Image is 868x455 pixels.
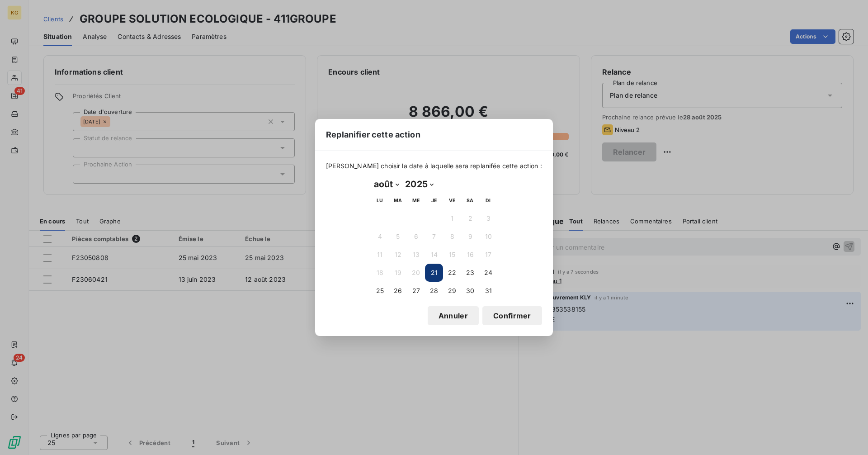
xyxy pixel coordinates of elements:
th: samedi [461,191,479,209]
button: 19 [389,264,407,282]
button: 20 [407,264,425,282]
button: 4 [371,227,389,246]
th: mercredi [407,191,425,209]
button: 28 [425,282,443,300]
button: 26 [389,282,407,300]
button: 24 [479,264,497,282]
th: jeudi [425,191,443,209]
button: 31 [479,282,497,300]
button: 29 [443,282,461,300]
button: 16 [461,246,479,264]
button: 17 [479,246,497,264]
button: 8 [443,227,461,246]
button: 21 [425,264,443,282]
button: 7 [425,227,443,246]
button: 5 [389,227,407,246]
button: 12 [389,246,407,264]
button: Confirmer [482,306,542,325]
button: 14 [425,246,443,264]
button: Annuler [428,306,479,325]
button: 6 [407,227,425,246]
button: 30 [461,282,479,300]
button: 15 [443,246,461,264]
button: 10 [479,227,497,246]
iframe: Intercom live chat [837,424,859,446]
th: lundi [371,191,389,209]
button: 11 [371,246,389,264]
th: dimanche [479,191,497,209]
button: 25 [371,282,389,300]
button: 1 [443,209,461,227]
button: 3 [479,209,497,227]
th: mardi [389,191,407,209]
button: 27 [407,282,425,300]
button: 23 [461,264,479,282]
button: 9 [461,227,479,246]
button: 18 [371,264,389,282]
th: vendredi [443,191,461,209]
button: 2 [461,209,479,227]
button: 22 [443,264,461,282]
span: [PERSON_NAME] choisir la date à laquelle sera replanifée cette action : [326,161,542,171]
button: 13 [407,246,425,264]
span: Replanifier cette action [326,128,420,141]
